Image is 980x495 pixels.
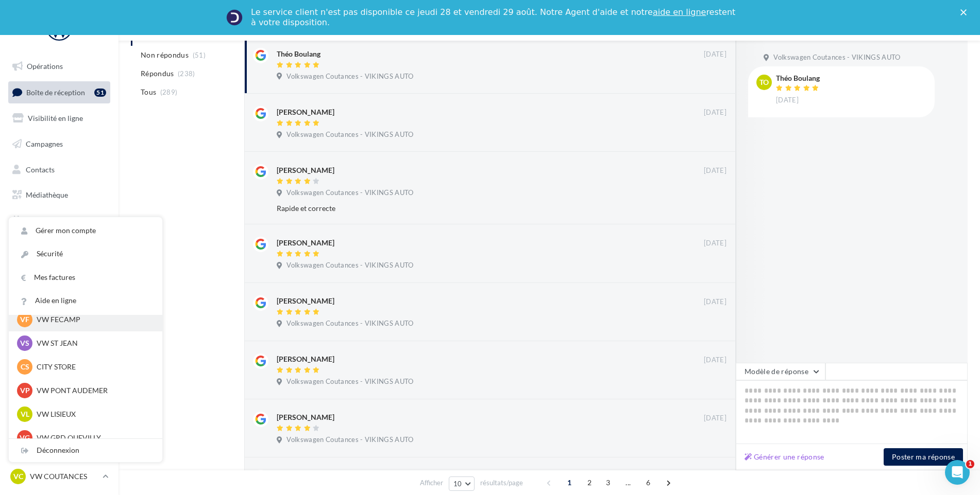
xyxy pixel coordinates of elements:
span: Visibilité en ligne [28,114,83,122]
span: [DATE] [704,356,726,365]
span: (51) [193,51,206,59]
div: Théo Boulang [277,49,320,59]
span: VS [20,338,29,348]
span: VC [13,471,23,482]
span: ... [620,474,636,491]
div: [PERSON_NAME] [277,165,334,175]
span: To [759,77,769,87]
div: [PERSON_NAME] [277,296,334,306]
a: Mes factures [9,266,162,289]
a: Opérations [6,56,112,77]
div: [PERSON_NAME] [277,412,334,422]
a: PLV et print personnalisable [6,236,112,266]
p: VW FECAMP [37,314,150,325]
p: VW COUTANCES [30,471,98,482]
a: Visibilité en ligne [6,108,112,129]
span: Boîte de réception [26,87,85,96]
span: Volkswagen Coutances - VIKINGS AUTO [286,377,413,386]
button: Générer une réponse [740,451,829,463]
div: Rapide et correcte [277,203,660,214]
p: VW GRD QUEVILLY [37,433,150,443]
span: [DATE] [704,108,726,117]
span: [DATE] [776,96,799,105]
span: [DATE] [704,414,726,423]
span: Volkswagen Coutances - VIKINGS AUTO [286,130,413,139]
span: 1 [561,474,578,491]
a: aide en ligne [653,7,706,17]
a: Campagnes DataOnDemand [6,270,112,300]
a: Sécurité [9,242,162,266]
img: Profile image for Service-Client [226,9,243,26]
span: Volkswagen Coutances - VIKINGS AUTO [286,72,413,81]
span: Tous [141,87,156,97]
div: [PERSON_NAME] [277,354,334,364]
button: 10 [449,476,475,491]
span: Non répondus [141,50,189,60]
span: Afficher [420,478,443,488]
span: Volkswagen Coutances - VIKINGS AUTO [286,319,413,328]
span: Volkswagen Coutances - VIKINGS AUTO [286,261,413,270]
span: VL [21,409,29,419]
span: Volkswagen Coutances - VIKINGS AUTO [773,53,900,62]
span: 10 [453,480,462,488]
div: Fermer [960,9,971,15]
span: Contacts [26,165,55,173]
span: [DATE] [704,166,726,175]
a: Médiathèque [6,184,112,206]
span: [DATE] [704,239,726,248]
a: Campagnes [6,133,112,155]
div: [PERSON_NAME] [277,107,334,117]
div: Théo Boulang [776,75,821,82]
span: 1 [966,460,974,468]
span: VP [20,385,30,396]
span: 6 [640,474,656,491]
a: Calendrier [6,210,112,232]
p: VW ST JEAN [37,338,150,348]
span: 2 [581,474,598,491]
span: (289) [160,88,178,96]
div: Le service client n'est pas disponible ce jeudi 28 et vendredi 29 août. Notre Agent d'aide et not... [251,7,737,28]
span: [DATE] [704,297,726,307]
a: VC VW COUTANCES [8,467,110,486]
span: Médiathèque [26,190,68,199]
span: Campagnes [26,139,63,148]
span: (238) [178,69,195,78]
a: Boîte de réception51 [6,81,112,103]
span: résultats/page [480,478,523,488]
button: Poster ma réponse [884,448,963,466]
span: Calendrier [26,216,60,225]
div: [PERSON_NAME] [277,238,334,248]
span: Répondus [141,68,174,79]
span: Volkswagen Coutances - VIKINGS AUTO [286,435,413,445]
span: Opérations [27,62,63,70]
a: Contacts [6,159,112,181]
p: VW LISIEUX [37,409,150,419]
button: Modèle de réponse [736,363,825,380]
span: [DATE] [704,50,726,59]
a: Aide en ligne [9,289,162,312]
p: VW PONT AUDEMER [37,385,150,396]
div: Déconnexion [9,439,162,462]
span: VG [20,433,30,443]
div: 51 [94,89,106,97]
span: VF [20,314,29,325]
a: Gérer mon compte [9,219,162,242]
span: Volkswagen Coutances - VIKINGS AUTO [286,188,413,198]
p: CITY STORE [37,362,150,372]
iframe: Intercom live chat [945,460,970,485]
span: CS [21,362,29,372]
span: 3 [600,474,616,491]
